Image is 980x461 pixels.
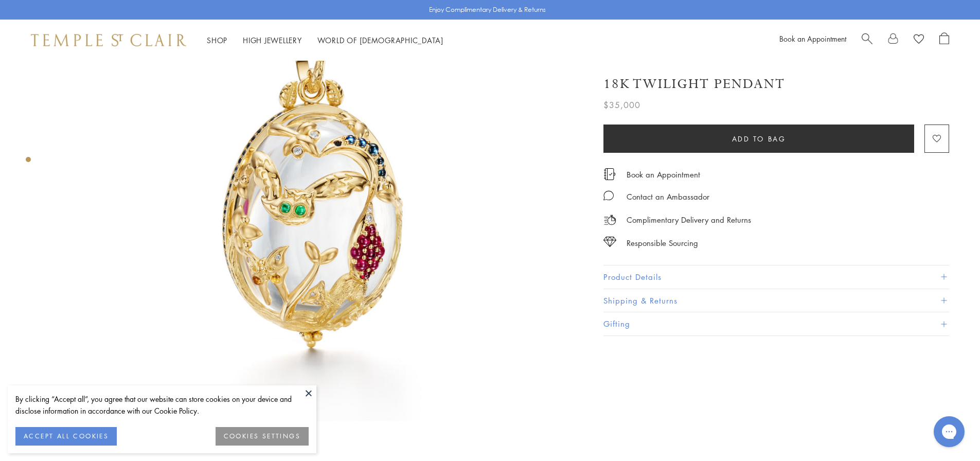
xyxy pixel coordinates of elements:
[603,289,949,312] button: Shipping & Returns
[603,190,614,201] img: MessageIcon-01_2.svg
[15,427,117,446] button: ACCEPT ALL COOKIES
[603,98,640,112] span: $35,000
[939,32,949,48] a: Open Shopping Bag
[31,34,186,46] img: Temple St. Clair
[603,312,949,335] button: Gifting
[929,413,970,451] iframe: Gorgias live chat messenger
[862,32,872,48] a: Search
[243,35,302,45] a: High JewelleryHigh Jewellery
[627,237,698,250] div: Responsible Sourcing
[207,35,227,45] a: ShopShop
[26,154,31,170] div: Product gallery navigation
[15,393,309,417] div: By clicking “Accept all”, you agree that our website can store cookies on your device and disclos...
[603,125,914,153] button: Add to bag
[627,214,751,226] p: Complimentary Delivery and Returns
[603,265,949,289] button: Product Details
[429,5,546,15] p: Enjoy Complimentary Delivery & Returns
[732,133,786,145] span: Add to bag
[603,75,785,93] h1: 18K Twilight Pendant
[779,33,846,44] a: Book an Appointment
[603,168,616,180] img: icon_appointment.svg
[627,190,709,203] div: Contact an Ambassador
[603,214,616,226] img: icon_delivery.svg
[216,427,309,446] button: COOKIES SETTINGS
[914,32,924,48] a: View Wishlist
[627,169,700,180] a: Book an Appointment
[317,35,443,45] a: World of [DEMOGRAPHIC_DATA]World of [DEMOGRAPHIC_DATA]
[207,34,443,47] nav: Main navigation
[603,237,616,247] img: icon_sourcing.svg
